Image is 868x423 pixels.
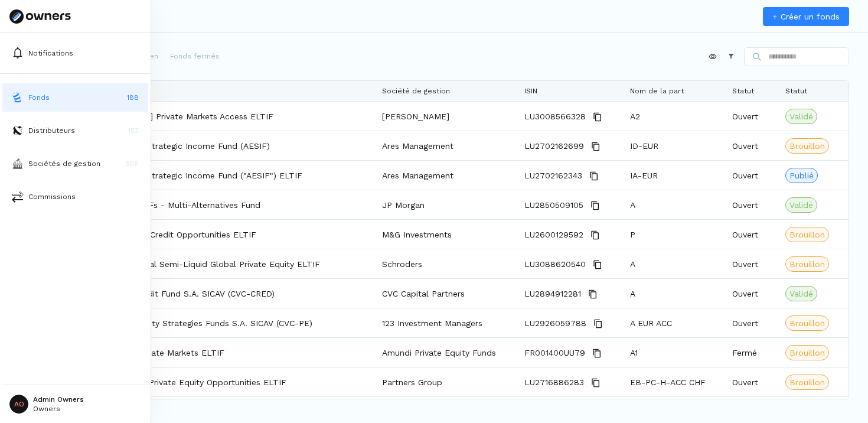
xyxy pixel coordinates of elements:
p: Fonds fermés [170,51,220,61]
div: A [623,190,725,219]
div: Ouvert [725,102,778,131]
button: Notifications [2,39,148,67]
span: Société de gestion [382,87,450,95]
p: Sociétés de gestion [28,158,100,169]
div: Amundi Private Equity Funds [375,338,517,367]
a: [PERSON_NAME] Private Markets Access ELTIF [86,110,273,122]
div: M&G Investments [375,220,517,249]
div: A2 [623,102,725,131]
p: Commissions [28,191,76,202]
p: Fonds [28,92,50,103]
div: Ouvert [725,279,778,308]
p: 188 [127,92,139,103]
div: [PERSON_NAME] [375,102,517,131]
div: P [623,220,725,249]
div: Ouvert [725,131,778,160]
p: 153 [128,125,139,136]
span: Brouillon [789,376,825,388]
button: Copy [587,169,601,183]
button: commissionsCommissions [2,183,148,211]
button: asset-managersSociétés de gestion366 [2,149,148,178]
div: EB-PC-H-ACC CHF [623,367,725,396]
p: Partners Group Private Equity Opportunities ELTIF [86,376,286,388]
span: LU2894912281 [524,279,581,308]
p: CVC Private Equity Strategies Funds S.A. SICAV (CVC-PE) [86,317,312,329]
div: ID-EUR [623,131,725,160]
button: Copy [591,317,605,331]
span: Brouillon [789,258,825,270]
a: + Créer un fonds [763,7,849,26]
span: LU3008566328 [524,102,586,131]
button: Copy [589,139,603,154]
div: Ares Management [375,161,517,190]
div: CVC Capital Partners [375,279,517,308]
span: Publié [789,170,814,181]
span: LU3088620540 [524,250,586,279]
button: Copy [590,258,605,272]
div: Partners Group [375,367,517,396]
div: 123 Investment Managers [375,308,517,337]
p: Amundi FPS Private Markets ELTIF [86,347,224,359]
div: A [623,249,725,278]
div: Ouvert [725,249,778,278]
p: 366 [125,158,139,169]
span: LU2600129592 [524,220,583,249]
button: Copy [588,199,602,213]
img: asset-managers [12,158,24,170]
div: A [623,279,725,308]
a: Schroders Capital Semi-Liquid Global Private Equity ELTIF [86,258,320,270]
span: LU2850509105 [524,191,583,220]
a: M&G Corporate Credit Opportunities ELTIF [86,229,256,240]
div: Ouvert [725,220,778,249]
span: Validé [789,199,813,211]
a: Ares European Strategic Income Fund ("AESIF") ELTIF [86,170,302,181]
p: Ares European Strategic Income Fund (AESIF) [86,140,270,152]
p: Distributeurs [28,125,75,136]
span: Brouillon [789,140,825,152]
span: Nom de la part [630,87,684,95]
div: Fermé [725,338,778,367]
button: Copy [586,287,600,301]
button: Copy [589,376,603,390]
span: ISIN [524,87,537,95]
span: LU2926059788 [524,309,586,338]
img: funds [12,92,24,103]
span: Brouillon [789,347,825,359]
div: Ouvert [725,367,778,396]
div: Ouvert [725,308,778,337]
div: JP Morgan [375,190,517,219]
p: Admin Owners [33,396,84,403]
span: Validé [789,288,813,300]
div: Ouvert [725,190,778,219]
img: commissions [12,191,24,203]
div: Ares Management [375,131,517,160]
button: Copy [588,228,602,242]
span: AO [9,395,28,414]
span: LU2702162699 [524,132,584,161]
button: distributorsDistributeurs153 [2,116,148,145]
span: Brouillon [789,229,825,240]
button: Copy [590,346,604,360]
button: fundsFonds188 [2,83,148,112]
span: Brouillon [789,317,825,329]
div: Ouvert [725,161,778,190]
button: Copy [590,110,605,124]
span: Statut [785,87,807,95]
div: IA-EUR [623,161,725,190]
span: Validé [789,110,813,122]
span: FR001400UU79 [524,339,585,367]
p: Notifications [28,48,73,58]
img: distributors [12,125,24,136]
div: A1 [623,338,725,367]
p: CVC Private Credit Fund S.A. SICAV (CVC-CRED) [86,288,275,300]
button: Fonds fermés [169,47,221,66]
div: A EUR ACC [623,308,725,337]
div: Schroders [375,249,517,278]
